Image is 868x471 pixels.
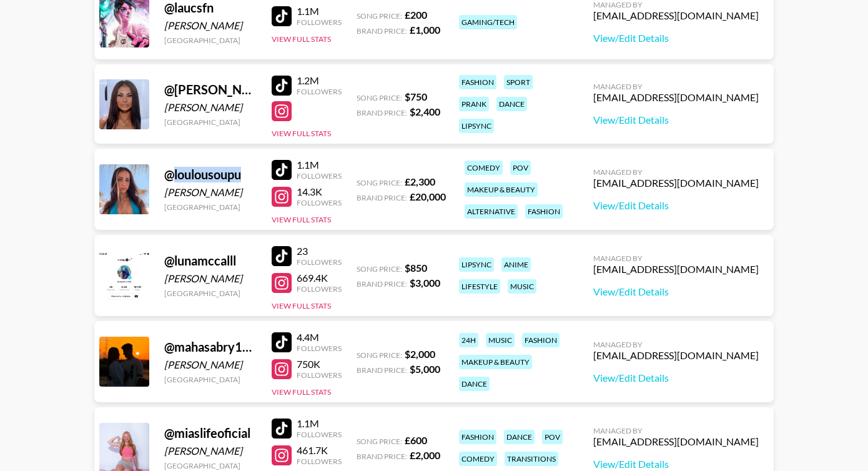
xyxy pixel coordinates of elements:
[297,87,342,96] div: Followers
[357,365,407,375] span: Brand Price:
[501,257,531,272] div: anime
[593,9,759,22] div: [EMAIL_ADDRESS][DOMAIN_NAME]
[272,215,331,224] button: View Full Stats
[164,36,257,45] div: [GEOGRAPHIC_DATA]
[164,202,257,212] div: [GEOGRAPHIC_DATA]
[508,279,536,294] div: music
[164,253,257,269] div: @ lunamccalll
[164,425,257,441] div: @ miaslifeoficial
[272,129,331,138] button: View Full Stats
[410,277,440,289] strong: $ 3,000
[593,254,759,263] div: Managed By
[357,193,407,202] span: Brand Price:
[405,262,427,274] strong: $ 850
[164,359,257,371] div: [PERSON_NAME]
[593,263,759,275] div: [EMAIL_ADDRESS][DOMAIN_NAME]
[593,435,759,448] div: [EMAIL_ADDRESS][DOMAIN_NAME]
[593,91,759,104] div: [EMAIL_ADDRESS][DOMAIN_NAME]
[297,430,342,439] div: Followers
[459,257,494,272] div: lipsync
[459,452,497,466] div: comedy
[297,370,342,380] div: Followers
[297,159,342,171] div: 1.1M
[593,426,759,435] div: Managed By
[505,452,558,466] div: transitions
[164,339,257,355] div: @ mahasabry1908
[510,161,531,175] div: pov
[542,430,563,444] div: pov
[297,417,342,430] div: 1.1M
[297,257,342,267] div: Followers
[297,444,342,457] div: 461.7K
[357,437,402,446] span: Song Price:
[593,114,759,126] a: View/Edit Details
[164,117,257,127] div: [GEOGRAPHIC_DATA]
[525,204,563,219] div: fashion
[357,11,402,21] span: Song Price:
[164,461,257,470] div: [GEOGRAPHIC_DATA]
[593,82,759,91] div: Managed By
[297,74,342,87] div: 1.2M
[297,457,342,466] div: Followers
[465,161,503,175] div: comedy
[297,344,342,353] div: Followers
[297,284,342,294] div: Followers
[459,75,496,89] div: fashion
[297,272,342,284] div: 669.4K
[297,5,342,17] div: 1.1M
[593,199,759,212] a: View/Edit Details
[459,377,490,391] div: dance
[164,186,257,199] div: [PERSON_NAME]
[164,167,257,182] div: @ loulousoupu
[459,97,489,111] div: prank
[504,430,535,444] div: dance
[405,176,435,187] strong: £ 2,300
[297,245,342,257] div: 23
[522,333,560,347] div: fashion
[496,97,527,111] div: dance
[459,279,500,294] div: lifestyle
[405,91,427,102] strong: $ 750
[504,75,533,89] div: sport
[357,93,402,102] span: Song Price:
[164,101,257,114] div: [PERSON_NAME]
[593,285,759,298] a: View/Edit Details
[593,167,759,177] div: Managed By
[357,26,407,36] span: Brand Price:
[593,372,759,384] a: View/Edit Details
[164,445,257,457] div: [PERSON_NAME]
[297,186,342,198] div: 14.3K
[593,32,759,44] a: View/Edit Details
[459,15,517,29] div: gaming/tech
[164,82,257,97] div: @ [PERSON_NAME]
[357,264,402,274] span: Song Price:
[272,387,331,397] button: View Full Stats
[593,177,759,189] div: [EMAIL_ADDRESS][DOMAIN_NAME]
[593,340,759,349] div: Managed By
[164,375,257,384] div: [GEOGRAPHIC_DATA]
[297,331,342,344] div: 4.4M
[486,333,515,347] div: music
[297,17,342,27] div: Followers
[465,204,518,219] div: alternative
[410,449,440,461] strong: £ 2,000
[164,272,257,285] div: [PERSON_NAME]
[410,363,440,375] strong: $ 5,000
[357,452,407,461] span: Brand Price:
[164,289,257,298] div: [GEOGRAPHIC_DATA]
[410,24,440,36] strong: £ 1,000
[297,171,342,181] div: Followers
[459,355,532,369] div: makeup & beauty
[410,106,440,117] strong: $ 2,400
[593,458,759,470] a: View/Edit Details
[410,191,446,202] strong: £ 20,000
[465,182,538,197] div: makeup & beauty
[405,9,427,21] strong: £ 200
[593,349,759,362] div: [EMAIL_ADDRESS][DOMAIN_NAME]
[272,34,331,44] button: View Full Stats
[459,333,478,347] div: 24h
[272,301,331,310] button: View Full Stats
[405,348,435,360] strong: $ 2,000
[297,198,342,207] div: Followers
[357,108,407,117] span: Brand Price:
